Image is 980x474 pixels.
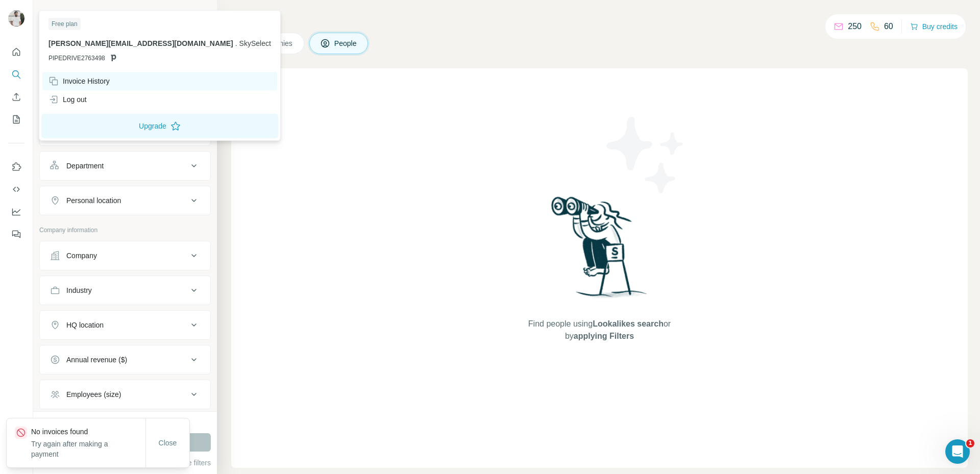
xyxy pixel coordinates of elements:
button: My lists [8,110,24,129]
span: applying Filters [574,332,634,340]
div: Company [66,251,97,261]
button: Search [8,65,24,84]
img: Surfe Illustration - Stars [600,109,692,201]
img: Surfe Illustration - Woman searching with binoculars [547,194,653,308]
div: Industry [66,285,92,295]
button: Industry [40,278,210,303]
button: Use Surfe on LinkedIn [8,158,24,176]
div: Invoice History [48,76,110,86]
p: Company information [39,226,211,235]
span: PIPEDRIVE2763498 [48,54,105,63]
div: New search [39,9,71,18]
p: Try again after making a payment [31,439,145,459]
span: [PERSON_NAME][EMAIL_ADDRESS][DOMAIN_NAME] [48,39,233,47]
iframe: Intercom live chat [945,439,970,464]
span: Find people using or by [518,318,681,342]
span: Lookalikes search [593,319,664,328]
span: . [235,39,237,47]
span: People [334,38,358,48]
button: Feedback [8,225,24,243]
button: Use Surfe API [8,180,24,198]
h4: Search [231,12,968,27]
button: Enrich CSV [8,88,24,106]
p: No invoices found [31,427,145,437]
button: Upgrade [41,114,278,138]
p: 60 [884,20,893,33]
div: Free plan [48,18,81,30]
button: Quick start [8,43,24,61]
button: Employees (size) [40,382,210,407]
div: Personal location [66,195,121,206]
button: Annual revenue ($) [40,347,210,372]
button: Buy credits [910,19,958,34]
div: Department [66,161,104,171]
div: Log out [48,94,87,105]
span: 1 [966,439,974,447]
button: Department [40,154,210,178]
img: Avatar [8,10,24,27]
span: SkySelect [239,39,271,47]
div: HQ location [66,320,104,330]
button: Close [152,434,184,452]
button: Hide [178,6,217,21]
p: 250 [848,20,862,33]
button: Personal location [40,188,210,213]
button: HQ location [40,313,210,337]
button: Company [40,243,210,268]
div: Employees (size) [66,389,121,400]
button: Dashboard [8,203,24,221]
div: Annual revenue ($) [66,355,127,365]
span: Close [159,438,177,448]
